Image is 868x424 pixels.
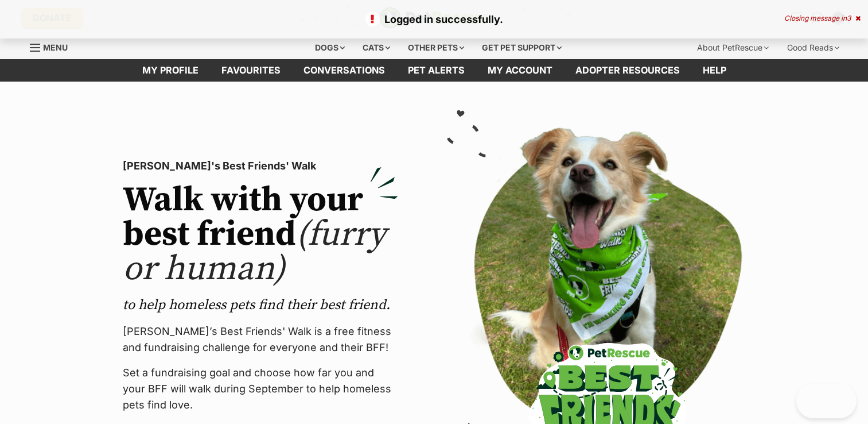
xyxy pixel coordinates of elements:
[123,365,398,413] p: Set a fundraising goal and choose how far you and your BFF will walk during September to help hom...
[396,59,476,82] a: Pet alerts
[796,384,857,418] iframe: Help Scout Beacon - Open
[689,36,777,59] div: About PetRescue
[779,36,847,59] div: Good Reads
[474,36,570,59] div: Get pet support
[292,59,396,82] a: conversations
[210,59,292,82] a: Favourites
[131,59,210,82] a: My profile
[476,59,564,82] a: My account
[355,36,398,59] div: Cats
[123,296,398,314] p: to help homeless pets find their best friend.
[43,43,68,52] span: Menu
[123,213,386,291] span: (furry or human)
[691,59,738,82] a: Help
[123,158,398,174] p: [PERSON_NAME]'s Best Friends' Walk
[400,36,472,59] div: Other pets
[123,183,398,287] h2: Walk with your best friend
[564,59,691,82] a: Adopter resources
[307,36,353,59] div: Dogs
[30,36,76,57] a: Menu
[123,323,398,356] p: [PERSON_NAME]’s Best Friends' Walk is a free fitness and fundraising challenge for everyone and t...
